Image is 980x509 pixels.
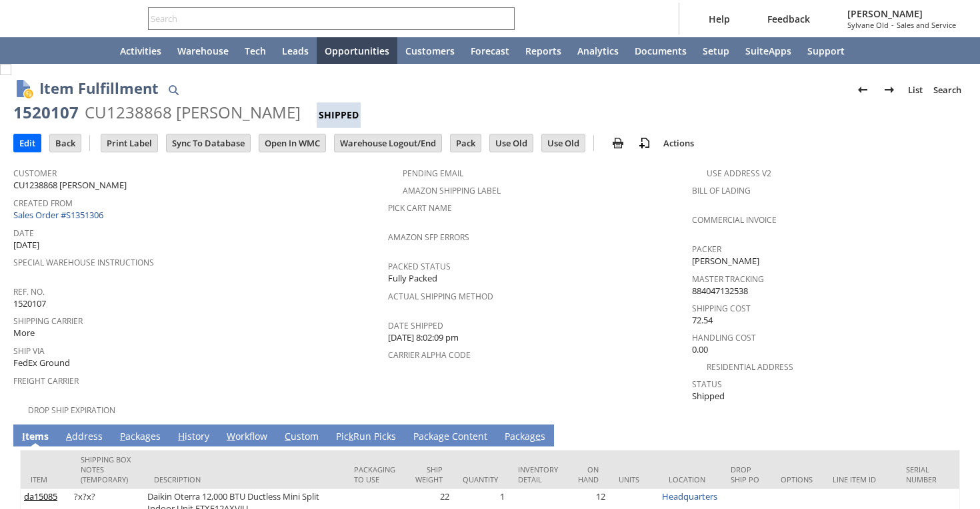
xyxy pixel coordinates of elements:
[388,349,471,361] a: Carrier Alpha Code
[117,430,164,444] a: Packages
[692,255,759,267] span: [PERSON_NAME]
[223,430,271,444] a: Workflow
[281,430,322,444] a: Custom
[692,303,751,314] a: Shipping Cost
[16,37,48,64] a: Recent Records
[13,198,73,209] a: Created From
[692,379,722,390] a: Status
[627,37,695,64] a: Documents
[658,137,699,149] a: Actions
[13,375,79,387] a: Freight Carrier
[855,82,871,98] img: Previous
[610,135,626,151] img: print.svg
[317,37,397,64] a: Opportunities
[13,179,127,192] span: CU1238868 [PERSON_NAME]
[388,202,452,214] a: Pick Cart Name
[403,168,463,179] a: Pending Email
[13,345,45,357] a: Ship Via
[692,273,764,285] a: Master Tracking
[709,13,730,25] span: Help
[388,261,451,272] a: Packed Status
[403,185,501,196] a: Amazon Shipping Label
[120,45,161,57] span: Activities
[847,20,889,30] span: Sylvane Old
[349,430,353,442] span: k
[88,43,104,59] svg: Home
[410,430,491,444] a: Package Content
[928,79,967,100] a: Search
[354,464,395,484] div: Packaging to Use
[388,232,469,243] a: Amazon SFP Errors
[692,244,721,255] a: Packer
[703,45,729,57] span: Setup
[63,430,106,444] a: Address
[388,272,437,285] span: Fully Packed
[833,474,886,484] div: Line Item ID
[501,430,549,444] a: Packages
[569,37,627,64] a: Analytics
[517,37,569,64] a: Reports
[13,357,70,369] span: FedEx Ground
[692,332,756,343] a: Handling Cost
[463,474,498,484] div: Quantity
[13,257,154,268] a: Special Warehouse Instructions
[13,102,79,123] div: 1520107
[439,430,444,442] span: g
[692,285,748,297] span: 884047132538
[259,134,325,152] input: Open In WMC
[542,134,585,152] input: Use Old
[451,134,481,152] input: Pack
[177,45,229,57] span: Warehouse
[692,314,713,327] span: 72.54
[906,464,959,484] div: Serial Number
[317,102,361,128] div: Shipped
[669,474,711,484] div: Location
[737,37,799,64] a: SuiteApps
[245,45,266,57] span: Tech
[471,45,509,57] span: Forecast
[333,430,399,444] a: PickRun Picks
[415,464,443,484] div: Ship Weight
[13,168,57,179] a: Customer
[120,430,125,442] span: P
[881,82,897,98] img: Next
[463,37,517,64] a: Forecast
[13,228,34,239] a: Date
[13,297,46,310] span: 1520107
[50,134,81,152] input: Back
[227,430,235,442] span: W
[149,11,496,27] input: Search
[335,134,441,152] input: Warehouse Logout/End
[692,214,777,226] a: Commercial Invoice
[578,464,599,484] div: On Hand
[274,37,317,64] a: Leads
[112,37,169,64] a: Activities
[14,134,41,152] input: Edit
[397,37,463,64] a: Customers
[695,37,737,64] a: Setup
[897,20,956,30] span: Sales and Service
[22,430,25,442] span: I
[891,20,894,30] span: -
[707,361,793,373] a: Residential Address
[388,331,459,344] span: [DATE] 8:02:09 pm
[85,102,301,123] div: CU1238868 [PERSON_NAME]
[577,45,619,57] span: Analytics
[24,43,40,59] svg: Recent Records
[154,474,334,484] div: Description
[637,135,653,151] img: add-record.svg
[24,490,57,502] a: da15085
[799,37,853,64] a: Support
[48,37,80,64] div: Shortcuts
[943,427,959,443] a: Unrolled view on
[13,239,39,252] span: [DATE]
[28,405,115,416] a: Drop Ship Expiration
[535,430,541,442] span: e
[745,45,791,57] span: SuiteApps
[19,430,52,444] a: Items
[692,185,751,196] a: Bill Of Lading
[13,327,35,339] span: More
[388,291,493,302] a: Actual Shipping Method
[525,45,561,57] span: Reports
[165,82,181,98] img: Quick Find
